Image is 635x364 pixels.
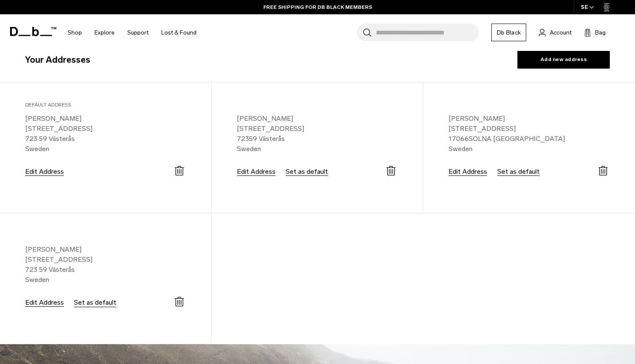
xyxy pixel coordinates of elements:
button: Edit Address [25,168,64,175]
button: Set as default [497,168,540,175]
p: [PERSON_NAME] [STREET_ADDRESS] 72359 Västerås Sweden [237,114,398,154]
span: Account [550,28,572,37]
a: Lost & Found [161,18,197,48]
button: Edit Address [25,299,64,306]
span: Default Address [25,102,71,108]
nav: Main Navigation [61,14,203,51]
a: Support [127,18,149,48]
a: Db Black [491,24,526,41]
button: Edit Address [237,168,276,175]
button: Set as default [286,168,328,175]
span: Bag [595,28,606,37]
p: [PERSON_NAME] [STREET_ADDRESS] 723 59 Västerås Sweden [25,244,186,285]
button: Edit Address [449,168,487,175]
button: Add new address [517,51,610,69]
button: Set as default [74,299,116,306]
a: Explore [94,18,115,48]
p: [PERSON_NAME] [STREET_ADDRESS] 17066SOLNA [GEOGRAPHIC_DATA] Sweden [449,114,610,154]
a: Shop [68,18,82,48]
h4: Your Addresses [25,53,90,66]
button: Bag [584,27,606,37]
a: Account [539,27,572,37]
p: [PERSON_NAME] [STREET_ADDRESS] 723 59 Västerås Sweden [25,114,186,154]
a: FREE SHIPPING FOR DB BLACK MEMBERS [263,3,372,11]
